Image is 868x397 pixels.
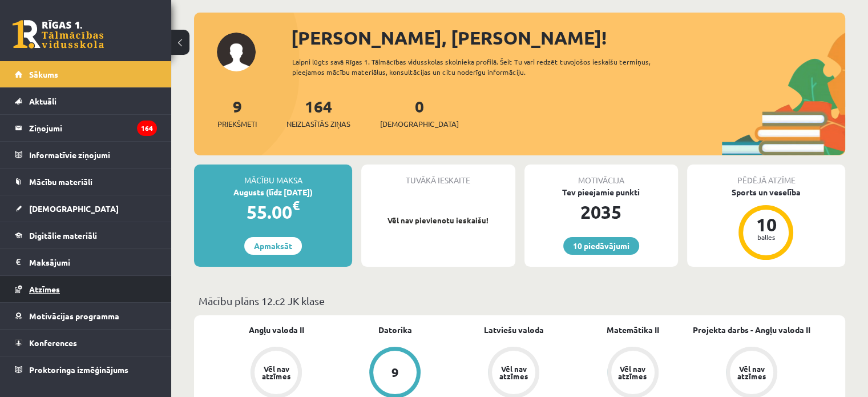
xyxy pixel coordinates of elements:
p: Mācību plāns 12.c2 JK klase [199,293,841,308]
legend: Informatīvie ziņojumi [29,142,157,168]
span: Mācību materiāli [29,177,92,187]
div: balles [749,234,783,240]
legend: Maksājumi [29,249,157,275]
a: Konferences [15,330,157,356]
a: 0[DEMOGRAPHIC_DATA] [380,96,459,130]
span: Neizlasītās ziņas [286,118,350,130]
div: 9 [391,366,399,379]
legend: Ziņojumi [29,115,157,141]
a: Latviešu valoda [484,324,544,336]
span: Aktuāli [29,96,56,106]
a: 9Priekšmeti [217,96,257,130]
span: [DEMOGRAPHIC_DATA] [380,118,459,130]
div: 10 [749,215,783,234]
a: Motivācijas programma [15,303,157,329]
p: Vēl nav pievienotu ieskaišu! [367,215,509,226]
span: [DEMOGRAPHIC_DATA] [29,203,119,214]
span: Motivācijas programma [29,311,119,321]
a: [DEMOGRAPHIC_DATA] [15,195,157,222]
a: Mācību materiāli [15,169,157,195]
span: Atzīmes [29,284,60,294]
div: Vēl nav atzīmes [617,365,649,380]
div: Vēl nav atzīmes [736,365,768,380]
span: Konferences [29,338,77,348]
span: Digitālie materiāli [29,230,97,240]
span: € [292,197,300,214]
div: Tev pieejamie punkti [524,186,678,198]
a: Aktuāli [15,88,157,114]
a: Matemātika II [607,324,659,336]
a: Sākums [15,61,157,87]
a: Rīgas 1. Tālmācības vidusskola [13,20,104,49]
span: Sākums [29,69,58,79]
div: Mācību maksa [194,165,352,186]
a: Digitālie materiāli [15,222,157,248]
a: Ziņojumi164 [15,115,157,141]
div: Sports un veselība [687,186,845,198]
span: Priekšmeti [217,118,257,130]
div: 55.00 [194,198,352,226]
a: Atzīmes [15,276,157,302]
i: 164 [137,121,157,136]
div: Vēl nav atzīmes [260,365,292,380]
div: Vēl nav atzīmes [498,365,530,380]
a: 10 piedāvājumi [563,237,639,255]
div: Tuvākā ieskaite [361,165,515,186]
div: Augusts (līdz [DATE]) [194,186,352,198]
a: Datorika [378,324,412,336]
a: Angļu valoda II [249,324,304,336]
a: Apmaksāt [244,237,302,255]
div: Pēdējā atzīme [687,165,845,186]
div: 2035 [524,198,678,226]
div: [PERSON_NAME], [PERSON_NAME]! [291,24,845,51]
a: 164Neizlasītās ziņas [286,96,350,130]
a: Informatīvie ziņojumi [15,142,157,168]
a: Sports un veselība 10 balles [687,186,845,262]
span: Proktoringa izmēģinājums [29,364,128,375]
div: Laipni lūgts savā Rīgas 1. Tālmācības vidusskolas skolnieka profilā. Šeit Tu vari redzēt tuvojošo... [292,57,683,77]
a: Proktoringa izmēģinājums [15,356,157,383]
div: Motivācija [524,165,678,186]
a: Maksājumi [15,249,157,275]
a: Projekta darbs - Angļu valoda II [693,324,810,336]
